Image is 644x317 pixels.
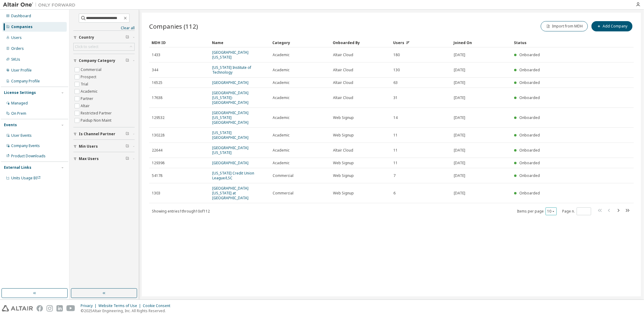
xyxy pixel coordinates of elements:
span: Academic [273,53,290,57]
span: 129532 [152,115,165,120]
span: 7 [393,173,396,178]
a: [US_STATE][GEOGRAPHIC_DATA] [212,130,248,140]
label: Trial [81,81,89,88]
span: Altair Cloud [333,68,353,72]
div: Click to select [75,44,98,49]
span: [DATE] [454,53,465,57]
span: Clear filter [126,144,129,149]
div: Cookie Consent [143,303,174,308]
label: Partner [81,95,95,102]
div: Users [393,38,449,47]
span: 180 [393,53,400,57]
span: Onboarded [519,52,540,57]
div: Category [272,38,328,47]
span: Academic [273,161,290,165]
div: SKUs [11,57,20,62]
span: 11 [393,161,398,165]
span: 17638 [152,95,162,100]
div: Click to select [74,43,134,50]
label: Altair [81,102,91,110]
a: [GEOGRAPHIC_DATA] [212,160,248,165]
button: Add Company [591,21,633,31]
span: Onboarded [519,95,540,100]
a: [GEOGRAPHIC_DATA][US_STATE] [212,50,248,60]
span: Country [79,35,94,40]
span: Onboarded [519,67,540,72]
div: MDH ID [152,38,207,47]
span: 63 [393,80,398,85]
span: Onboarded [519,160,540,165]
button: Import from MDH [541,21,588,31]
span: Min Users [79,144,98,149]
span: Clear filter [126,58,129,63]
span: [DATE] [454,68,465,72]
button: Min Users [73,140,135,153]
span: Academic [273,95,290,100]
span: 1433 [152,53,160,57]
div: Status [514,38,598,47]
img: facebook.svg [37,305,43,312]
div: Companies [11,24,33,29]
span: [DATE] [454,161,465,165]
span: Onboarded [519,80,540,85]
span: [DATE] [454,95,465,100]
img: linkedin.svg [56,305,63,312]
span: Altair Cloud [333,80,353,85]
div: Product Downloads [11,154,46,158]
div: External Links [4,165,31,170]
span: Is Channel Partner [79,132,115,136]
button: Company Category [73,54,135,67]
label: Prospect [81,73,98,81]
span: Onboarded [519,148,540,153]
div: Users [11,35,22,40]
span: [DATE] [454,191,465,196]
div: Company Events [11,143,40,148]
a: [US_STATE] Credit Union League/LSC [212,171,254,181]
span: Altair Cloud [333,95,353,100]
span: 129398 [152,161,165,165]
button: Country [73,31,135,44]
div: Events [4,123,17,127]
span: Academic [273,115,290,120]
span: Academic [273,148,290,153]
span: [DATE] [454,173,465,178]
div: Company Profile [11,79,40,84]
label: Commercial [81,66,103,73]
span: Academic [273,80,290,85]
span: Altair Cloud [333,53,353,57]
div: Website Terms of Use [98,303,143,308]
a: [US_STATE] Institute of Technology [212,65,251,75]
span: Onboarded [519,115,540,120]
button: Is Channel Partner [73,127,135,141]
span: Showing entries 1 through 10 of 112 [152,209,210,214]
div: User Events [11,133,32,138]
span: Clear filter [126,35,129,40]
span: Onboarded [519,173,540,178]
div: Onboarded By [333,38,388,47]
span: Academic [273,68,290,72]
span: Altair Cloud [333,148,353,153]
div: Dashboard [11,14,31,18]
div: Privacy [81,303,98,308]
a: [GEOGRAPHIC_DATA][US_STATE] at [GEOGRAPHIC_DATA] [212,186,248,200]
div: Name [212,38,268,47]
span: Companies (112) [149,22,198,30]
span: Company Category [79,58,115,63]
span: Web Signup [333,133,354,138]
span: 22644 [152,148,162,153]
span: 130228 [152,133,165,138]
a: [GEOGRAPHIC_DATA] [212,80,248,85]
a: Clear all [73,26,135,30]
label: Academic [81,88,99,95]
img: altair_logo.svg [2,305,33,312]
span: Page n. [562,207,591,215]
span: [DATE] [454,148,465,153]
label: Paidup Non Maint [81,117,113,124]
img: instagram.svg [46,305,53,312]
a: [GEOGRAPHIC_DATA][US_STATE] [212,145,248,155]
label: Restricted Partner [81,110,113,117]
img: Altair One [3,2,78,8]
span: Commercial [273,173,293,178]
span: Clear filter [126,132,129,136]
span: [DATE] [454,115,465,120]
